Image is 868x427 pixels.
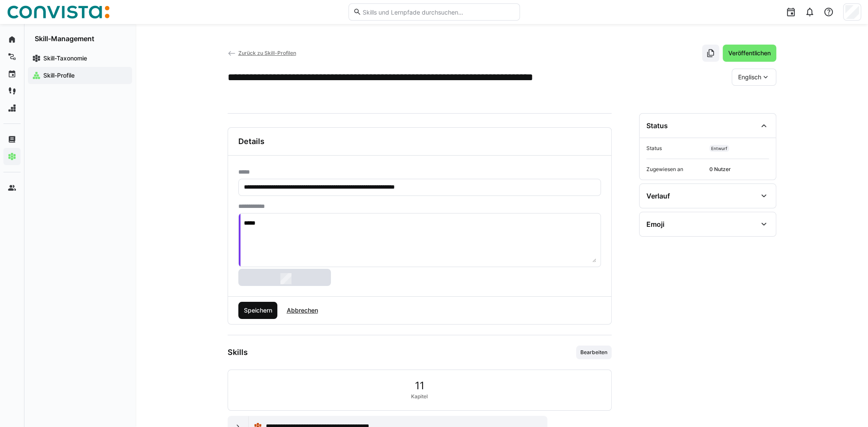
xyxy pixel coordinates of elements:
input: Skills und Lernpfade durchsuchen… [361,8,515,16]
span: Veröffentlichen [727,49,772,57]
span: Entwurf [711,146,727,151]
div: Verlauf [646,192,670,200]
span: Status [646,145,706,152]
span: Abbrechen [285,306,319,315]
button: Bearbeiten [576,346,612,359]
button: Abbrechen [281,302,323,319]
span: Englisch [738,73,761,81]
span: 0 Nutzer [709,166,769,173]
div: Emoji [646,220,664,229]
span: Zugewiesen an [646,166,706,173]
h3: Details [238,137,264,146]
button: Speichern [238,302,278,319]
div: Status [646,121,668,130]
span: Bearbeiten [580,349,608,356]
span: Kapitel [411,393,428,400]
span: Zurück zu Skill-Profilen [238,50,296,56]
h3: Skills [228,348,248,357]
span: Speichern [242,306,273,315]
span: 11 [415,380,424,391]
button: Veröffentlichen [723,45,776,62]
a: Zurück zu Skill-Profilen [228,50,296,56]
